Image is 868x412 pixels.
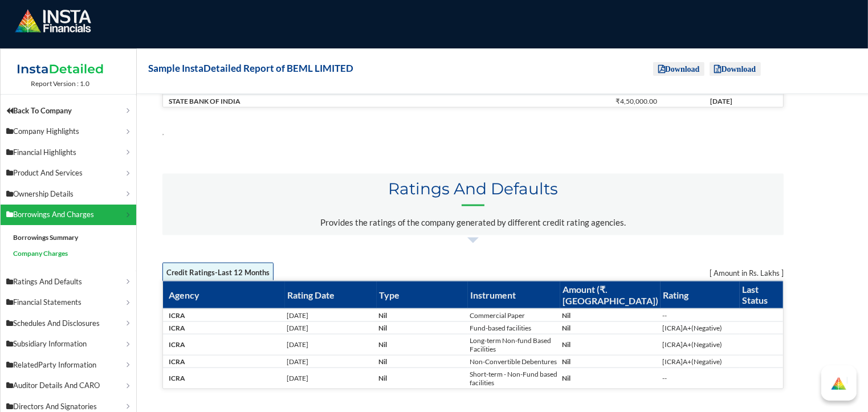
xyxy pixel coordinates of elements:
img: Hc [830,374,847,391]
th: Agency [163,281,285,309]
th: Instrument [468,281,560,309]
td: [DATE] [285,355,377,368]
p: Back To Company [6,105,124,117]
a: Company Highlights [1,121,136,142]
td: Nil [377,368,468,389]
th: Rating Date [285,281,377,309]
p: Product And Services [6,168,124,179]
td: Nil [377,334,468,355]
td: [DATE] [285,368,377,389]
td: Nil [560,355,661,368]
p: Financial Highlights [6,147,124,158]
a: Auditor Details And CARO [1,376,136,397]
td: ICRA [163,309,285,322]
td: Short-term - Non-Fund based facilities [468,368,560,389]
td: [ICRA]A+(Negative) [661,334,740,355]
td: [DATE] [659,95,783,107]
td: -- [661,368,740,389]
td: Report Version : 1.0 [12,79,109,88]
td: Commercial Paper [468,309,560,322]
td: Non-Convertible Debentures [468,355,560,368]
h1: Sample InstaDetailed Report of BEML LIMITED [148,60,353,76]
td: Nil [377,309,468,322]
a: Borrowings Summary [14,233,79,242]
a: Financial Highlights [1,142,136,163]
th: Rating [661,281,740,309]
td: Nil [560,321,661,334]
a: Product And Services [1,163,136,184]
p: Ownership Details [6,189,124,200]
th: Last Status [740,281,783,309]
p: Auditor Details And CARO [6,380,124,391]
td: ICRA [163,368,285,389]
th: Amount (₹. [GEOGRAPHIC_DATA]) [560,281,661,309]
td: Nil [560,309,661,322]
span: Ratings And Defaults [168,180,778,210]
i: Download [658,65,700,73]
td: Nil [377,355,468,368]
a: Back To Company [1,100,136,121]
td: Long-term Non-fund Based Facilities [468,334,560,355]
td: Fund-based facilities [468,321,560,334]
span: Credit Ratings-Last 12 Months [162,263,274,285]
td: Nil [560,368,661,389]
p: Borrowings And Charges [6,209,124,221]
p: Ratings And Defaults [6,276,124,288]
td: ICRA [163,334,285,355]
th: Type [377,281,468,309]
a: Ratings And Defaults [1,271,136,292]
td: [DATE] [285,321,377,334]
td: [DATE] [285,334,377,355]
td: Nil [560,334,661,355]
a: Borrowings And Charges [1,205,136,226]
td: Nil [377,321,468,334]
td: [ICRA]A+(Negative) [661,355,740,368]
img: InstaDetailed [12,58,109,80]
p: Schedules And Disclosures [6,318,124,329]
a: Financial Statements [1,292,136,313]
td: ₹4,50,000.00 [535,95,659,107]
td: ICRA [163,355,285,368]
a: Company Charges [14,249,68,258]
div: How can we help? [830,374,847,391]
td: STATE BANK OF INDIA [163,95,535,107]
td: -- [661,309,740,322]
a: RelatedParty Information [1,354,136,376]
p: Company Highlights [6,126,124,137]
td: [DATE] [285,309,377,322]
p: Subsidiary Information [6,338,124,350]
p: Financial Statements [6,297,124,308]
span: [ Amount in Rs. Lakhs ] [710,266,784,280]
td: [ICRA]A+(Negative) [661,321,740,334]
p: Provides the ratings of the company generated by different credit rating agencies. [168,215,778,230]
td: ICRA [163,321,285,334]
a: Ownership Details [1,183,136,205]
a: Subsidiary Information [1,334,136,355]
p: RelatedParty Information [6,360,124,371]
a: Schedules And Disclosures [1,313,136,334]
i: Download [715,65,756,73]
